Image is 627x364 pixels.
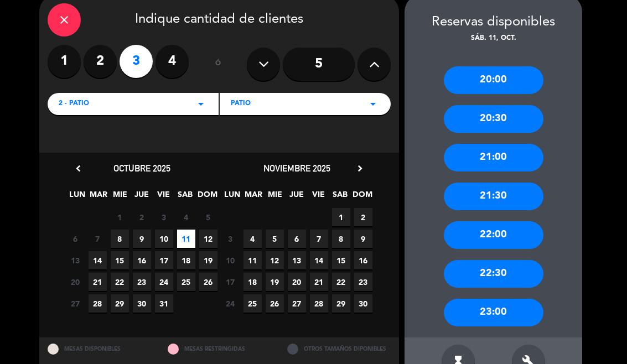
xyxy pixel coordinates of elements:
[133,188,151,206] span: JUE
[288,188,306,206] span: JUE
[199,230,217,248] span: 12
[89,294,107,313] span: 28
[66,230,85,248] span: 6
[354,208,372,226] span: 2
[39,337,159,361] div: MESAS DISPONIBLES
[266,251,284,269] span: 12
[266,230,284,248] span: 5
[155,294,173,313] span: 31
[243,230,262,248] span: 4
[332,294,350,313] span: 29
[177,208,195,226] span: 4
[444,105,543,133] div: 20:30
[68,188,86,206] span: LUN
[133,230,151,248] span: 9
[111,273,129,291] span: 22
[354,251,372,269] span: 16
[243,251,262,269] span: 11
[89,230,107,248] span: 7
[113,163,170,174] span: octubre 2025
[155,251,173,269] span: 17
[221,273,240,291] span: 17
[332,208,350,226] span: 1
[221,230,240,248] span: 3
[154,188,173,206] span: VIE
[310,273,328,291] span: 21
[266,273,284,291] span: 19
[198,188,216,206] span: DOM
[84,45,117,78] label: 2
[221,251,240,269] span: 10
[353,188,371,206] span: DOM
[243,294,262,313] span: 25
[111,188,129,206] span: MIE
[366,97,380,111] i: arrow_drop_down
[66,273,85,291] span: 20
[111,251,129,269] span: 15
[155,208,173,226] span: 3
[72,163,84,174] i: chevron_left
[221,294,240,313] span: 24
[444,183,543,210] div: 21:30
[111,294,129,313] span: 29
[444,221,543,249] div: 22:00
[48,3,391,37] div: Indique cantidad de clientes
[279,337,399,361] div: OTROS TAMAÑOS DIPONIBLES
[89,273,107,291] span: 21
[200,45,236,84] div: ó
[331,188,349,206] span: SAB
[90,188,108,206] span: MAR
[288,230,306,248] span: 6
[199,251,217,269] span: 19
[310,230,328,248] span: 7
[263,163,330,174] span: noviembre 2025
[266,294,284,313] span: 26
[223,188,241,206] span: LUN
[48,45,81,78] label: 1
[199,208,217,226] span: 5
[111,230,129,248] span: 8
[199,273,217,291] span: 26
[66,251,85,269] span: 13
[354,163,366,174] i: chevron_right
[133,273,151,291] span: 23
[156,45,189,78] label: 4
[194,97,208,111] i: arrow_drop_down
[89,251,107,269] span: 14
[332,273,350,291] span: 22
[177,251,195,269] span: 18
[133,294,151,313] span: 30
[177,230,195,248] span: 11
[111,208,129,226] span: 1
[310,251,328,269] span: 14
[133,251,151,269] span: 16
[155,273,173,291] span: 24
[245,188,263,206] span: MAR
[243,273,262,291] span: 18
[354,230,372,248] span: 9
[444,299,543,326] div: 23:00
[444,66,543,94] div: 20:00
[266,188,284,206] span: MIE
[288,273,306,291] span: 20
[177,273,195,291] span: 25
[159,337,279,361] div: MESAS RESTRINGIDAS
[231,98,251,110] span: Patio
[176,188,194,206] span: SAB
[58,13,71,27] i: close
[354,294,372,313] span: 30
[120,45,153,78] label: 3
[133,208,151,226] span: 2
[332,230,350,248] span: 8
[288,251,306,269] span: 13
[155,230,173,248] span: 10
[66,294,85,313] span: 27
[309,188,328,206] span: VIE
[444,260,543,288] div: 22:30
[405,33,582,44] div: sáb. 11, oct.
[288,294,306,313] span: 27
[354,273,372,291] span: 23
[310,294,328,313] span: 28
[59,98,89,110] span: 2 - PATIO
[444,144,543,171] div: 21:00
